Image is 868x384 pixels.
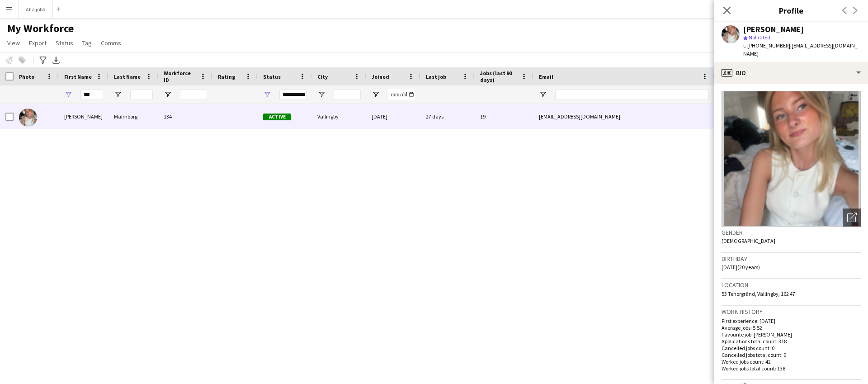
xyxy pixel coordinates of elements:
[64,90,72,99] button: Open Filter Menu
[29,39,47,47] span: Export
[80,89,103,100] input: First Name Filter Input
[722,237,775,244] span: [DEMOGRAPHIC_DATA]
[533,104,714,129] div: [EMAIL_ADDRESS][DOMAIN_NAME]
[749,34,770,41] span: Not rated
[59,104,108,129] div: [PERSON_NAME]
[317,73,328,80] span: City
[130,89,153,100] input: Last Name Filter Input
[722,281,861,289] h3: Location
[714,5,868,16] h3: Profile
[722,365,861,372] p: Worked jobs total count: 138
[722,358,861,365] p: Worked jobs count: 42
[475,104,533,129] div: 19
[714,62,868,84] div: Bio
[7,22,74,35] span: My Workforce
[101,39,121,47] span: Comms
[334,89,361,100] input: City Filter Input
[263,114,291,120] span: Active
[743,42,790,49] span: t. [PHONE_NUMBER]
[82,39,92,47] span: Tag
[388,89,415,100] input: Joined Filter Input
[722,351,861,358] p: Cancelled jobs total count: 0
[722,290,795,297] span: 53 Tenorgränd, Vällingby, 162 47
[722,264,760,270] span: [DATE] (20 years)
[843,209,861,227] div: Open photos pop-in
[108,104,158,129] div: Malmborg
[263,73,281,80] span: Status
[555,89,709,100] input: Email Filter Input
[539,73,553,80] span: Email
[7,39,20,47] span: View
[97,37,125,49] a: Comms
[79,37,95,49] a: Tag
[25,37,50,49] a: Export
[164,70,196,83] span: Workforce ID
[263,90,271,99] button: Open Filter Menu
[114,90,122,99] button: Open Filter Menu
[722,308,861,316] h3: Work history
[426,73,446,80] span: Last job
[722,255,861,263] h3: Birthday
[743,42,858,57] span: | [EMAIL_ADDRESS][DOMAIN_NAME]
[722,91,861,227] img: Crew avatar or photo
[180,89,207,100] input: Workforce ID Filter Input
[51,55,61,66] app-action-btn: Export XLSX
[164,90,172,99] button: Open Filter Menu
[722,324,861,331] p: Average jobs: 5.52
[158,104,212,129] div: 134
[52,37,77,49] a: Status
[420,104,475,129] div: 27 days
[114,73,141,80] span: Last Name
[743,25,804,33] div: [PERSON_NAME]
[56,39,73,47] span: Status
[722,338,861,345] p: Applications total count: 318
[218,73,235,80] span: Rating
[372,90,380,99] button: Open Filter Menu
[64,73,92,80] span: First Name
[480,70,517,83] span: Jobs (last 90 days)
[312,104,366,129] div: Vällingby
[38,55,48,66] app-action-btn: Advanced filters
[4,37,24,49] a: View
[722,228,861,237] h3: Gender
[19,73,34,80] span: Photo
[19,0,53,18] button: Alla jobb
[722,331,861,338] p: Favourite job: [PERSON_NAME]
[539,90,547,99] button: Open Filter Menu
[366,104,420,129] div: [DATE]
[372,73,389,80] span: Joined
[722,318,861,324] p: First experience: [DATE]
[722,345,861,351] p: Cancelled jobs count: 0
[19,109,37,127] img: Ida Malmborg
[317,90,325,99] button: Open Filter Menu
